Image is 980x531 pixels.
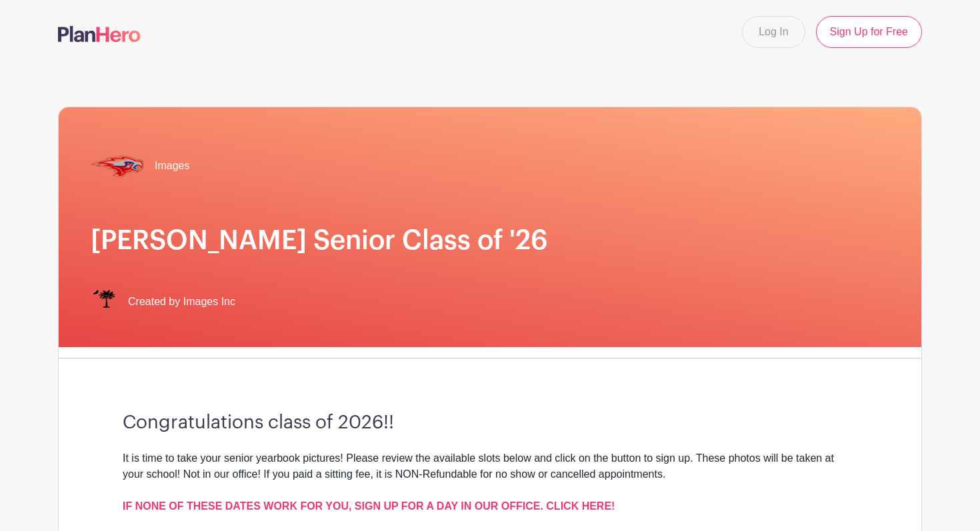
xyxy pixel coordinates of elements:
a: Log In [742,16,805,48]
a: Sign Up for Free [816,16,922,48]
span: Images [155,158,189,174]
img: IMAGES%20logo%20transparenT%20PNG%20s.png [91,288,117,315]
span: Created by Images Inc [128,294,235,310]
h3: Congratulations class of 2026!! [123,412,857,434]
a: IF NONE OF THESE DATES WORK FOR YOU, SIGN UP FOR A DAY IN OUR OFFICE. CLICK HERE! [123,500,615,512]
h1: [PERSON_NAME] Senior Class of '26 [91,225,889,257]
img: hammond%20transp.%20(1).png [91,139,144,193]
img: logo-507f7623f17ff9eddc593b1ce0a138ce2505c220e1c5a4e2b4648c50719b7d32.svg [58,26,141,42]
div: It is time to take your senior yearbook pictures! Please review the available slots below and cli... [123,450,857,498]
